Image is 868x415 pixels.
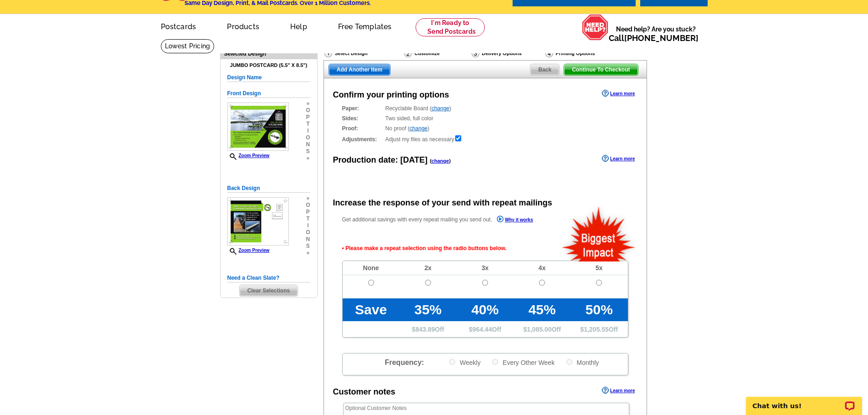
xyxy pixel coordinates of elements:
div: Customer notes [333,386,395,398]
span: o [306,134,310,141]
span: Frequency: [385,359,424,366]
img: help [582,14,609,41]
div: Delivery Options [471,49,544,60]
div: Printing Options [544,49,624,60]
a: Back [530,64,560,76]
a: Free Templates [324,15,406,36]
span: p [306,209,310,215]
h5: Front Design [227,89,310,98]
span: » [306,155,310,162]
img: Select Design [324,49,332,57]
span: n [306,141,310,148]
div: Recyclable Board ( ) [342,104,628,113]
div: No proof ( ) [342,124,628,133]
div: Increase the response of your send with repeat mailings [333,197,552,209]
img: Customize [404,49,412,57]
a: [PHONE_NUMBER] [624,33,699,43]
label: Every Other Week [491,358,555,367]
div: Adjust my files as necessary [342,134,628,143]
span: Clear Selections [240,285,298,296]
td: 50% [570,298,627,321]
td: 4x [514,261,570,275]
span: t [306,215,310,222]
span: Need help? Are you stuck? [609,25,703,43]
strong: Paper: [342,104,383,113]
a: change [431,105,449,112]
span: 1,205.55 [584,326,609,333]
img: Delivery Options [472,49,479,57]
span: Back [530,64,559,75]
span: p [306,114,310,121]
span: 964.44 [473,326,492,333]
input: Monthly [566,359,572,365]
span: o [306,107,310,114]
strong: Proof: [342,124,383,133]
span: » [306,195,310,202]
td: 40% [457,298,514,321]
a: Learn more [602,90,635,97]
input: Weekly [449,359,455,365]
td: $ Off [457,321,514,337]
a: Learn more [602,155,635,162]
a: change [431,158,449,164]
span: t [306,121,310,128]
span: o [306,202,310,209]
td: Save [343,298,400,321]
td: None [343,261,400,275]
div: Confirm your printing options [333,89,449,101]
td: 5x [570,261,627,275]
td: $ Off [400,321,457,337]
td: 2x [400,261,457,275]
input: Every Other Week [492,359,498,365]
span: [DATE] [401,155,428,164]
td: $ Off [570,321,627,337]
span: o [306,229,310,236]
a: Postcards [146,15,211,36]
div: Production date: [333,154,451,166]
h5: Design Name [227,73,310,82]
a: change [410,125,427,132]
a: Why it works [497,215,533,225]
td: $ Off [514,321,570,337]
a: Zoom Preview [227,248,270,253]
span: s [306,148,310,155]
span: Call [609,33,699,43]
div: Select Design [324,49,403,60]
a: Help [276,15,322,36]
a: Products [212,15,274,36]
span: n [306,236,310,243]
a: Learn more [602,387,635,394]
a: Zoom Preview [227,153,270,158]
h5: Need a Clean Slate? [227,274,310,282]
td: 3x [457,261,514,275]
h4: Jumbo Postcard (5.5" x 8.5") [227,62,310,68]
img: small-thumb.jpg [227,197,289,246]
span: » [306,100,310,107]
div: Selected Design [221,49,317,58]
td: 35% [400,298,457,321]
span: ( ) [430,158,451,164]
span: i [306,128,310,134]
span: » [306,250,310,256]
span: 1,085.00 [527,326,552,333]
span: Add Another Item [329,64,390,75]
img: Printing Options & Summary [545,49,553,57]
img: small-thumb.jpg [227,102,289,151]
iframe: LiveChat chat widget [740,386,868,415]
td: 45% [514,298,570,321]
span: s [306,243,310,250]
span: Continue To Checkout [564,64,637,75]
strong: Sides: [342,114,383,123]
p: Get additional savings with every repeat mailing you send out. [342,215,553,225]
div: Two sided, full color [342,114,628,123]
span: i [306,222,310,229]
strong: Adjustments: [342,135,383,143]
span: 843.89 [416,326,435,333]
label: Monthly [565,358,599,367]
div: Customize [403,49,471,58]
img: biggestImpact.png [561,205,637,261]
label: Weekly [448,358,481,367]
a: Add Another Item [329,64,390,76]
